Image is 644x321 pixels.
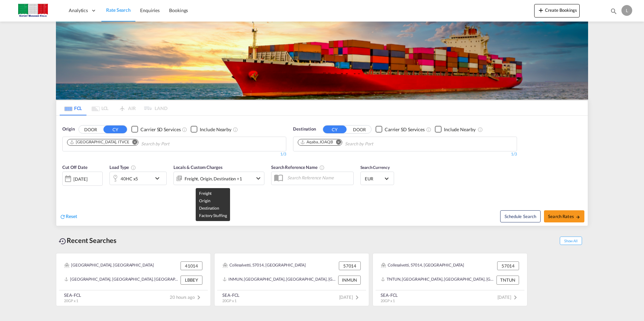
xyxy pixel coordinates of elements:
md-icon: icon-arrow-right [576,215,580,219]
div: SEA-FCL [222,292,239,298]
div: Aqaba, JOAQB [300,139,333,145]
span: Enquiries [140,7,160,13]
md-datepicker: Select [62,185,67,194]
md-icon: icon-magnify [610,7,617,15]
button: DOOR [79,126,102,133]
md-checkbox: Checkbox No Ink [191,126,231,133]
div: LBBEY [181,276,202,284]
span: Search Reference Name [271,165,325,170]
input: Chips input. [141,139,205,149]
md-tab-item: FCL [60,101,87,115]
button: DOOR [348,126,371,133]
md-icon: icon-chevron-right [353,293,361,301]
md-select: Select Currency: € EUREuro [364,174,390,183]
span: Destination [293,126,316,133]
span: [DATE] [339,294,361,300]
div: Freight Origin Destination Factory Stuffingicon-chevron-down [173,172,264,185]
button: CY [103,126,127,133]
recent-search-card: Collesalvetti, 57014, [GEOGRAPHIC_DATA] 57014INMUN, [GEOGRAPHIC_DATA], [GEOGRAPHIC_DATA], [GEOGRA... [214,253,369,306]
input: Search Reference Name [284,173,353,183]
md-checkbox: Checkbox No Ink [131,126,181,133]
button: Note: By default Schedule search will only considerorigin ports, destination ports and cut off da... [500,210,541,222]
md-icon: Unchecked: Ignores neighbouring ports when fetching rates.Checked : Includes neighbouring ports w... [478,127,483,132]
span: 20GP x 1 [222,298,236,303]
md-icon: Unchecked: Ignores neighbouring ports when fetching rates.Checked : Includes neighbouring ports w... [233,127,238,132]
span: Rate Search [106,7,131,13]
span: 20GP x 1 [381,298,395,303]
span: EUR [365,176,384,182]
img: LCL+%26+FCL+BACKGROUND.png [56,22,588,100]
div: Press delete to remove this chip. [300,139,334,145]
div: INMUN, Mundra, India, Indian Subcontinent, Asia Pacific [223,276,336,284]
span: Load Type [109,165,136,170]
div: Include Nearby [200,126,231,133]
md-icon: icon-chevron-down [254,174,262,182]
span: Origin [62,126,74,133]
recent-search-card: Collesalvetti, 57014, [GEOGRAPHIC_DATA] 57014TNTUN, [GEOGRAPHIC_DATA], [GEOGRAPHIC_DATA], [GEOGRA... [373,253,527,306]
span: Locals & Custom Charges [173,165,223,170]
span: [DATE] [497,294,519,300]
div: Carrier SD Services [140,126,181,133]
button: Remove [128,139,138,146]
span: Search Currency [360,165,390,170]
div: [DATE] [73,176,87,182]
span: Reset [66,213,77,219]
div: Castelvetro Di Modena, 41014, Europe [64,261,154,270]
div: Recent Searches [56,233,119,248]
div: L [621,5,632,16]
md-icon: Your search will be saved by the below given name [319,165,325,170]
div: 57014 [497,261,519,270]
div: Collesalvetti, 57014, Europe [381,261,464,270]
md-icon: icon-backup-restore [59,237,67,245]
div: INMUN [338,276,361,284]
div: Freight Origin Destination Factory Stuffing [185,174,242,183]
md-icon: icon-refresh [60,214,66,220]
div: LBBEY, Beirut, Lebanon, Levante, Middle East [64,276,179,284]
div: icon-magnify [610,7,617,17]
div: 1/3 [62,151,286,157]
md-icon: Unchecked: Search for CY (Container Yard) services for all selected carriers.Checked : Search for... [182,127,187,132]
div: 57014 [339,261,361,270]
img: 51022700b14f11efa3148557e262d94e.jpg [10,3,56,18]
span: 20GP x 1 [64,298,78,303]
md-icon: icon-chevron-right [511,293,519,301]
md-chips-wrap: Chips container. Use arrow keys to select chips. [66,137,208,149]
md-checkbox: Checkbox No Ink [376,126,425,133]
div: SEA-FCL [381,292,398,298]
div: Carrier SD Services [385,126,425,133]
div: SEA-FCL [64,292,81,298]
span: Search Rates [548,214,580,219]
md-chips-wrap: Chips container. Use arrow keys to select chips. [297,137,412,149]
button: Remove [332,139,342,146]
div: 40HC x5 [121,174,138,183]
recent-search-card: [GEOGRAPHIC_DATA], [GEOGRAPHIC_DATA] 41014[GEOGRAPHIC_DATA], [GEOGRAPHIC_DATA], [GEOGRAPHIC_DATA]... [56,253,211,306]
div: Include Nearby [444,126,476,133]
md-checkbox: Checkbox No Ink [435,126,476,133]
div: TNTUN, Tunis, Tunisia, Northern Africa, Africa [381,276,495,284]
button: Search Ratesicon-arrow-right [544,210,584,222]
span: Show All [560,237,582,245]
div: OriginDOOR CY Checkbox No InkUnchecked: Search for CY (Container Yard) services for all selected ... [56,116,588,226]
span: Freight Origin Destination Factory Stuffing [199,191,227,218]
md-icon: Unchecked: Search for CY (Container Yard) services for all selected carriers.Checked : Search for... [426,127,431,132]
button: CY [323,126,347,133]
div: [DATE] [62,172,103,186]
button: icon-plus 400-fgCreate Bookings [534,4,580,17]
div: Collesalvetti, 57014, Europe [223,261,306,270]
div: 1/3 [293,151,517,157]
md-icon: icon-chevron-down [153,174,165,182]
div: Venezia, ITVCE [69,139,129,145]
div: Press delete to remove this chip. [69,139,131,145]
div: TNTUN [496,276,519,284]
div: 41014 [181,261,202,270]
div: 40HC x5icon-chevron-down [109,172,167,185]
span: Analytics [69,7,88,14]
span: Bookings [169,7,188,13]
span: Cut Off Date [62,165,88,170]
md-pagination-wrapper: Use the left and right arrow keys to navigate between tabs [60,101,167,115]
md-icon: icon-information-outline [131,165,136,170]
md-icon: icon-plus 400-fg [537,6,545,14]
input: Chips input. [345,139,409,149]
span: 20 hours ago [170,294,203,300]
